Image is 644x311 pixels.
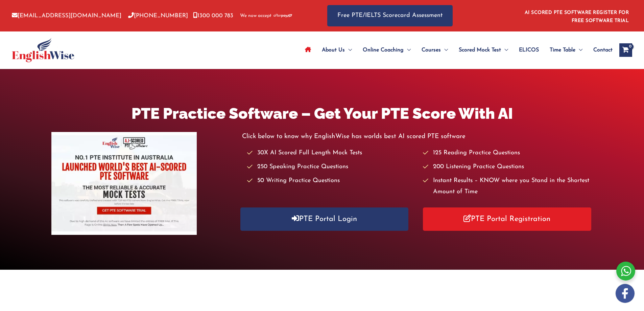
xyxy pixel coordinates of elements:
[12,38,74,62] img: cropped-ew-logo
[521,5,632,27] aside: Header Widget 1
[619,43,632,57] a: View Shopping Cart, empty
[12,13,121,19] a: [EMAIL_ADDRESS][DOMAIN_NAME]
[51,132,197,235] img: pte-institute-main
[247,148,416,159] li: 30X AI Scored Full Length Mock Tests
[423,175,592,198] li: Instant Results – KNOW where you Stand in the Shortest Amount of Time
[514,38,544,62] a: ELICOS
[616,284,635,303] img: white-facebook.png
[363,38,404,62] span: Online Coaching
[422,38,441,62] span: Courses
[441,38,448,62] span: Menu Toggle
[423,207,591,231] a: PTE Portal Registration
[593,38,613,62] span: Contact
[327,5,453,26] a: Free PTE/IELTS Scorecard Assessment
[242,131,593,142] p: Click below to know why EnglishWise has worlds best AI scored PTE software
[316,38,357,62] a: About UsMenu Toggle
[453,38,514,62] a: Scored Mock TestMenu Toggle
[544,38,588,62] a: Time TableMenu Toggle
[423,148,592,159] li: 125 Reading Practice Questions
[51,103,592,124] h1: PTE Practice Software – Get Your PTE Score With AI
[193,13,233,19] a: 1300 000 783
[501,38,508,62] span: Menu Toggle
[575,38,582,62] span: Menu Toggle
[345,38,352,62] span: Menu Toggle
[519,38,539,62] span: ELICOS
[300,38,613,62] nav: Site Navigation: Main Menu
[322,38,345,62] span: About Us
[357,38,416,62] a: Online CoachingMenu Toggle
[240,207,409,231] a: PTE Portal Login
[550,38,575,62] span: Time Table
[404,38,411,62] span: Menu Toggle
[423,161,592,173] li: 200 Listening Practice Questions
[588,38,613,62] a: Contact
[459,38,501,62] span: Scored Mock Test
[240,13,271,19] span: We now accept
[247,161,416,173] li: 250 Speaking Practice Questions
[247,175,416,186] li: 50 Writing Practice Questions
[525,10,629,23] a: AI SCORED PTE SOFTWARE REGISTER FOR FREE SOFTWARE TRIAL
[128,13,188,19] a: [PHONE_NUMBER]
[273,14,292,18] img: Afterpay-Logo
[416,38,453,62] a: CoursesMenu Toggle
